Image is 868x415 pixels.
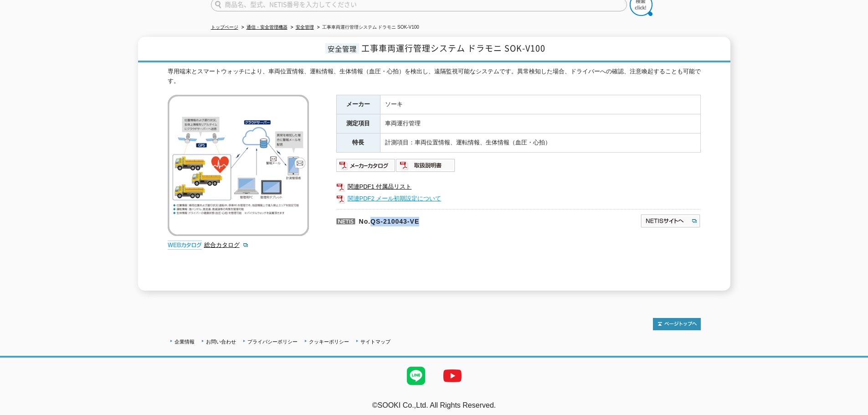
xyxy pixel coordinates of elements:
[396,158,456,173] img: 取扱説明書
[336,164,396,171] a: メーカーカタログ
[380,133,700,153] td: 計測項目：車両位置情報、運転情報、生体情報（血圧・心拍）
[247,25,288,30] a: 通信・安全管理機器
[204,241,249,248] a: 総合カタログ
[336,114,380,133] th: 測定項目
[325,43,359,54] span: 安全管理
[640,214,701,228] img: NETISサイトへ
[336,158,396,173] img: メーカーカタログ
[175,339,195,344] a: 企業情報
[247,339,298,344] a: プライバシーポリシー
[168,95,309,236] img: 工事車両運行管理システム ドラモニ SOK-V100
[336,95,380,114] th: メーカー
[653,318,701,330] img: トップページへ
[309,339,349,344] a: クッキーポリシー
[396,164,456,171] a: 取扱説明書
[315,23,419,32] li: 工事車両運行管理システム ドラモニ SOK-V100
[336,209,552,231] p: No.QS-210043-VE
[360,339,390,344] a: サイトマップ
[336,193,701,205] a: 関連PDF2 メール初期設定について
[380,114,700,133] td: 車両運行管理
[168,241,202,250] img: webカタログ
[434,358,471,394] img: YouTube
[361,42,545,54] span: 工事車両運行管理システム ドラモニ SOK-V100
[211,25,238,30] a: トップページ
[336,181,701,193] a: 関連PDF1 付属品リスト
[296,25,314,30] a: 安全管理
[168,67,701,86] div: 専用端末とスマートウォッチにより、車両位置情報、運転情報、生体情報（血圧・心拍）を検出し、遠隔監視可能なシステムです。異常検知した場合、ドライバーへの確認、注意喚起することも可能です。
[206,339,236,344] a: お問い合わせ
[336,133,380,153] th: 特長
[398,358,434,394] img: LINE
[380,95,700,114] td: ソーキ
